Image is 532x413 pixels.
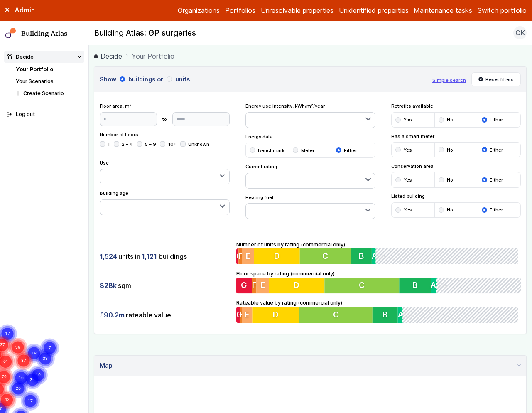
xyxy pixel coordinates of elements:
summary: Decide [4,51,84,63]
button: D [253,307,300,323]
span: F [240,310,244,320]
span: A+ [404,310,415,320]
span: B [412,280,417,290]
span: A [373,251,378,261]
div: Decide [7,53,34,61]
span: 1,121 [142,252,157,261]
a: Maintenance tasks [414,5,472,15]
span: Listed building [391,193,521,199]
button: G [236,307,240,323]
button: Reset filters [471,72,521,86]
span: OK [515,28,525,38]
div: rateable value [100,307,231,323]
button: A+ [377,248,378,264]
button: B [352,248,373,264]
h2: Building Atlas: GP surgeries [94,28,196,39]
span: C [359,280,365,290]
span: 828k [100,281,117,290]
div: Use [100,160,230,185]
button: A [373,248,377,264]
button: B [374,307,399,323]
button: G [236,278,252,293]
a: Organizations [178,5,220,15]
div: Energy data [245,133,375,158]
a: Unresolvable properties [261,5,333,15]
span: E [246,251,250,261]
div: Floor space by rating (commercial only) [236,270,521,294]
button: C [324,278,399,293]
button: D [254,248,300,264]
span: A+ [377,251,388,261]
button: C [300,248,352,264]
span: Your Portfolio [132,51,174,61]
button: A [400,307,404,323]
span: G [236,310,243,320]
button: E [242,307,252,323]
button: Create Scenario [13,87,84,99]
button: A+ [436,278,437,293]
button: A+ [404,307,405,323]
img: main-0bbd2752.svg [5,28,16,39]
span: E [245,310,250,320]
span: B [384,310,389,320]
span: A+ [436,280,447,290]
span: C [334,310,340,320]
a: Portfolios [225,5,255,15]
span: D [294,280,299,290]
div: Current rating [245,163,375,189]
div: Number of units by rating (commercial only) [236,241,521,265]
button: B [400,278,431,293]
div: Energy use intensity, kWh/m²/year [245,103,375,128]
a: Decide [94,51,122,61]
button: F [238,248,242,264]
span: G [236,251,243,261]
span: B [360,251,365,261]
button: D [269,278,324,293]
span: G [241,280,247,290]
span: C [323,251,329,261]
span: Has a smart meter [391,133,521,140]
button: E [256,278,269,293]
a: Unidentified properties [339,5,409,15]
button: G [236,248,238,264]
div: Building age [100,190,230,215]
summary: Map [94,356,526,376]
a: Your Portfolio [16,66,53,72]
button: Simple search [432,77,466,84]
span: A [400,310,405,320]
button: C [300,307,374,323]
button: F [240,307,242,323]
a: Your Scenarios [16,78,54,84]
button: E [242,248,254,264]
span: £90.2m [100,310,125,320]
div: Number of floors [100,131,230,154]
button: A [431,278,436,293]
span: D [275,251,280,261]
span: 1,524 [100,252,117,261]
button: OK [513,26,527,39]
span: A [431,280,436,290]
span: E [260,280,265,290]
span: Retrofits available [391,103,521,109]
span: Conservation area [391,163,521,170]
span: D [273,310,279,320]
button: Log out [4,108,84,120]
button: F [252,278,257,293]
div: Floor area, m² [100,103,230,126]
span: F [238,251,243,261]
button: Switch portfolio [478,5,527,15]
span: F [252,280,257,290]
div: units in buildings [100,248,231,264]
div: sqm [100,278,231,293]
div: Rateable value by rating (commercial only) [236,299,521,323]
div: Heating fuel [245,194,375,219]
h3: Show [100,75,427,84]
form: to [100,112,230,126]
